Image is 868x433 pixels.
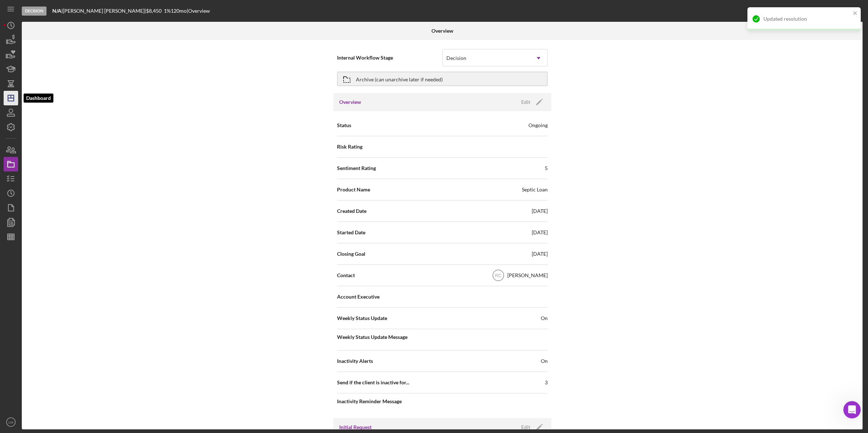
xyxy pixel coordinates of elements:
[337,143,362,150] span: Risk Rating
[337,379,409,386] span: Send if the client is inactive for...
[843,401,861,418] iframe: Intercom live chat
[853,10,858,17] button: close
[431,28,453,34] b: Overview
[337,207,366,215] span: Created Date
[8,420,13,424] text: LM
[4,415,18,429] button: LM
[337,229,365,236] span: Started Date
[356,72,443,85] div: Archive (can unarchive later if needed)
[339,98,361,106] h3: Overview
[337,398,548,405] span: Inactivity Reminder Message
[52,8,63,14] div: |
[63,8,146,14] div: [PERSON_NAME] [PERSON_NAME] |
[339,424,372,431] h3: Initial Request
[171,8,187,14] div: 120 mo
[337,54,442,61] span: Internal Workflow Stage
[187,8,210,14] div: | Overview
[522,186,548,193] div: Septic Loan
[22,7,46,16] div: Decision
[528,122,548,129] div: Ongoing
[532,207,548,215] div: [DATE]
[545,379,548,386] div: 3
[337,333,548,341] span: Weekly Status Update Message
[337,293,380,300] span: Account Executive
[517,422,545,433] button: Edit
[164,8,171,14] div: 1 %
[337,272,355,279] span: Contact
[507,272,548,279] div: [PERSON_NAME]
[517,97,545,108] button: Edit
[337,357,373,365] span: Inactivity Alerts
[52,8,61,14] b: N/A
[541,357,548,365] span: On
[495,273,502,278] text: RC
[532,250,548,258] div: [DATE]
[446,55,466,61] div: Decision
[337,250,365,258] span: Closing Goal
[337,186,370,193] span: Product Name
[337,315,387,322] span: Weekly Status Update
[545,165,548,172] div: 5
[763,16,851,22] div: Updated resolution
[337,165,376,172] span: Sentiment Rating
[146,8,164,14] div: $8,450
[532,229,548,236] div: [DATE]
[541,315,548,322] span: On
[337,122,351,129] span: Status
[521,422,530,433] div: Edit
[337,72,548,86] button: Archive (can unarchive later if needed)
[521,97,530,108] div: Edit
